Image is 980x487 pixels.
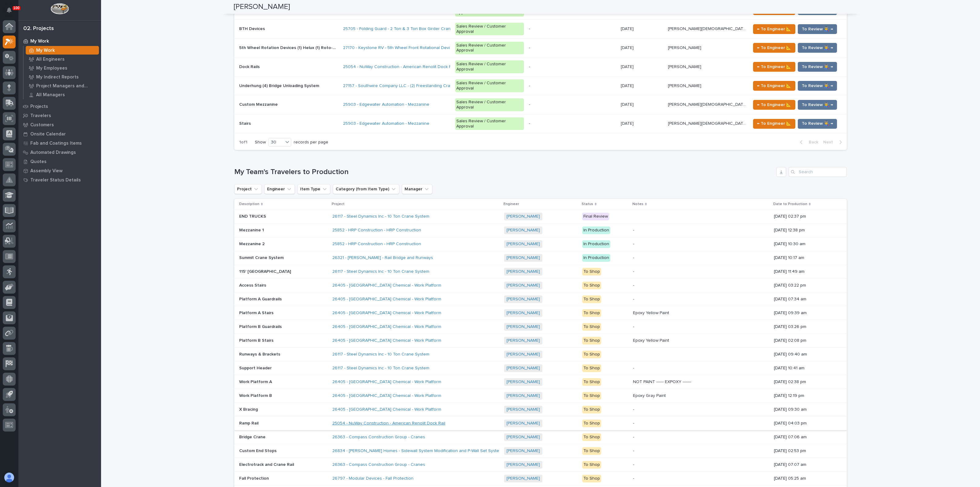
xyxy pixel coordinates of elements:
a: 26405 - [GEOGRAPHIC_DATA] Chemical - Work Platform [332,283,441,288]
a: [PERSON_NAME] [507,476,540,481]
p: [DATE] [621,120,635,126]
tr: Mezzanine 1Mezzanine 1 25852 - HRP Construction - HRP Construction [PERSON_NAME] In Production- [... [234,223,847,237]
div: Sales Review / Customer Approval [455,117,524,130]
a: [PERSON_NAME] [507,407,540,412]
p: Travelers [30,113,51,119]
div: To Shop [582,323,601,331]
button: Project [234,184,262,194]
tr: Platform B StairsPlatform B Stairs 26405 - [GEOGRAPHIC_DATA] Chemical - Work Platform [PERSON_NAM... [234,334,847,348]
button: ← To Engineer 📐 [753,119,795,129]
p: [DATE] [621,44,635,51]
p: [DATE] 10:30 am [774,242,837,247]
a: My Work [24,46,101,55]
p: BTH Devices [239,25,266,32]
p: My Employees [36,66,67,71]
p: Traveler Status Details [30,177,81,183]
a: [PERSON_NAME] [507,462,540,467]
p: Work Platform A [239,378,273,385]
div: - [633,297,634,302]
div: To Shop [582,447,601,455]
a: 26405 - [GEOGRAPHIC_DATA] Chemical - Work Platform [332,393,441,398]
p: Platform B Guardrails [239,323,283,329]
p: Work Platform B [239,392,273,398]
p: Dock Rails [239,63,261,70]
tr: Platform B GuardrailsPlatform B Guardrails 26405 - [GEOGRAPHIC_DATA] Chemical - Work Platform [PE... [234,320,847,334]
tr: Mezzanine 2Mezzanine 2 25852 - HRP Construction - HRP Construction [PERSON_NAME] In Production- [... [234,237,847,251]
a: Assembly View [18,166,101,175]
div: To Shop [582,295,601,303]
div: - [633,269,634,274]
p: 5th Wheel Rotation Devices (1) Helux (1) Roto-Flex [239,44,339,51]
div: - [529,64,530,70]
p: [DATE] 03:26 pm [774,324,837,329]
tr: BTH DevicesBTH Devices 25705 - Folding Guard - 2 Ton & 3 Ton Box Girder Cranes Sales Review / Cus... [234,20,847,39]
a: [PERSON_NAME] [507,310,540,316]
tr: END TRUCKSEND TRUCKS 26117 - Steel Dynamics Inc - 10 Ton Crane System [PERSON_NAME] Final Review[... [234,210,847,223]
button: To Review 👨‍🏭 → [798,43,837,53]
div: To Shop [582,461,601,469]
a: [PERSON_NAME] [507,214,540,219]
p: Runways & Brackets [239,351,281,357]
a: 26405 - [GEOGRAPHIC_DATA] Chemical - Work Platform [332,324,441,329]
button: Item Type [297,184,330,194]
h1: My Team's Travelers to Production [234,168,774,177]
div: - [633,476,634,481]
p: Projects [30,104,48,109]
div: To Shop [582,420,601,427]
p: All Managers [36,92,65,98]
a: Project Managers and Engineers [24,82,101,90]
div: Final Review [582,213,609,220]
a: 26834 - [PERSON_NAME] Homes - Sidewall System Modification and P-Wall Set System [332,448,503,454]
p: Ramp Rail [239,420,260,426]
h2: [PERSON_NAME] [234,2,290,11]
div: 02. Projects [23,25,54,32]
span: ← To Engineer 📐 [757,120,791,127]
button: To Review 👨‍🏭 → [798,81,837,91]
p: Assembly View [30,168,62,174]
button: ← To Engineer 📐 [753,24,795,34]
div: - [529,83,530,89]
a: [PERSON_NAME] [507,283,540,288]
p: Underhung (4) Bridge Unloading System [239,82,320,89]
p: [PERSON_NAME][DEMOGRAPHIC_DATA] [668,101,747,107]
button: Back [795,139,821,145]
p: Automated Drawings [30,150,76,155]
div: - [633,324,634,329]
tr: Work Platform AWork Platform A 26405 - [GEOGRAPHIC_DATA] Chemical - Work Platform [PERSON_NAME] T... [234,375,847,389]
div: Search [789,167,847,177]
a: Travelers [18,111,101,120]
p: Onsite Calendar [30,131,66,137]
a: [PERSON_NAME] [507,366,540,371]
p: [PERSON_NAME] [668,44,703,51]
button: ← To Engineer 📐 [753,100,795,110]
p: [DATE] 07:07 am [774,462,837,467]
div: Notifications100 [8,7,16,17]
p: All Engineers [36,57,65,62]
a: Automated Drawings [18,148,101,157]
div: NOT PAINT ------ EXPOXY ------- [633,379,691,385]
div: 30 [269,139,283,146]
p: 100 [13,6,20,10]
p: Customers [30,122,54,128]
p: Platform A Stairs [239,309,275,316]
p: [DATE] 03:22 pm [774,283,837,288]
div: Sales Review / Customer Approval [455,79,524,92]
a: [PERSON_NAME] [507,338,540,343]
span: ← To Engineer 📐 [757,63,791,70]
div: - [633,366,634,371]
a: 25054 - NuWay Construction - American Renolit Dock Rail [343,64,456,70]
p: [DATE] 10:17 am [774,255,837,261]
p: [PERSON_NAME] [668,82,703,89]
tr: Summit Crane SystemSummit Crane System 26321 - [PERSON_NAME] - Rail Bridge and Runways [PERSON_NA... [234,251,847,265]
div: Sales Review / Customer Approval [455,23,524,36]
button: ← To Engineer 📐 [753,62,795,72]
a: All Engineers [24,55,101,63]
p: [DATE] 10:41 am [774,366,837,371]
span: ← To Engineer 📐 [757,25,791,33]
p: Mezzanine 1 [239,226,265,233]
p: [DATE] [621,63,635,70]
a: 27170 - Keystone RV - 5th Wheel Front Rotational Device - Helux (2) [343,45,476,51]
button: Notifications [3,4,16,17]
div: - [633,255,634,261]
a: All Managers [24,90,101,99]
